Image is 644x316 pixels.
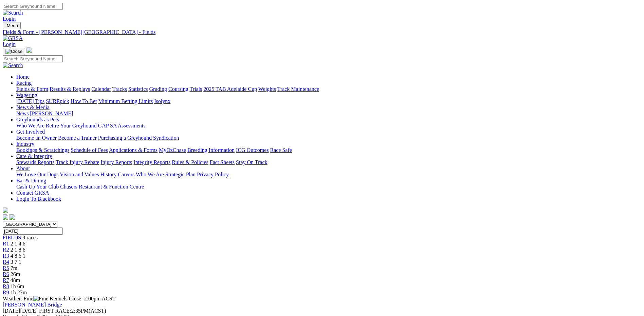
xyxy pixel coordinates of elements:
[16,190,49,196] a: Contact GRSA
[16,147,69,153] a: Bookings & Scratchings
[3,283,9,289] a: R8
[3,29,641,35] a: Fields & Form - [PERSON_NAME][GEOGRAPHIC_DATA] - Fields
[33,296,48,302] img: Fine
[98,135,152,141] a: Purchasing a Greyhound
[16,123,44,129] a: Who We Are
[16,111,641,117] div: News & Media
[128,86,148,92] a: Statistics
[258,86,276,92] a: Weights
[197,172,229,177] a: Privacy Policy
[16,86,48,92] a: Fields & Form
[16,117,59,122] a: Greyhounds as Pets
[10,214,15,220] img: twitter.svg
[11,265,17,271] span: 7m
[236,147,269,153] a: ICG Outcomes
[3,16,16,22] a: Login
[22,235,38,240] span: 9 races
[3,35,23,41] img: GRSA
[3,3,63,10] input: Search
[16,98,44,104] a: [DATE] Tips
[16,135,641,141] div: Get Involved
[16,178,46,183] a: Bar & Dining
[16,172,58,177] a: We Love Our Dogs
[16,159,54,165] a: Stewards Reports
[16,165,30,171] a: About
[11,290,27,295] span: 1h 27m
[16,135,57,141] a: Become an Owner
[3,41,16,47] a: Login
[16,111,29,116] a: News
[16,123,641,129] div: Greyhounds as Pets
[203,86,257,92] a: 2025 TAB Adelaide Cup
[3,208,8,213] img: logo-grsa-white.png
[3,48,25,55] button: Toggle navigation
[3,253,9,259] span: R3
[3,228,63,235] input: Select date
[165,172,196,177] a: Strategic Plan
[100,172,116,177] a: History
[3,265,9,271] a: R5
[46,98,69,104] a: SUREpick
[50,296,115,301] span: Kennels Close: 2:00pm ACST
[16,80,32,86] a: Racing
[50,86,90,92] a: Results & Replays
[236,159,267,165] a: Stay On Track
[136,172,164,177] a: Who We Are
[11,271,20,277] span: 26m
[3,302,62,308] a: [PERSON_NAME] Bridge
[16,172,641,178] div: About
[133,159,170,165] a: Integrity Reports
[168,86,188,92] a: Coursing
[56,159,99,165] a: Track Injury Rebate
[71,147,108,153] a: Schedule of Fees
[3,290,9,295] a: R9
[39,308,106,314] span: 2:35PM(ACST)
[277,86,319,92] a: Track Maintenance
[60,172,99,177] a: Vision and Values
[98,98,153,104] a: Minimum Betting Limits
[3,259,9,265] a: R4
[16,153,52,159] a: Care & Integrity
[11,253,25,259] span: 4 8 6 1
[16,98,641,104] div: Wagering
[3,241,9,246] a: R1
[16,86,641,92] div: Racing
[11,259,21,265] span: 3 7 1
[3,271,9,277] a: R6
[172,159,208,165] a: Rules & Policies
[11,247,25,253] span: 2 1 8 6
[46,123,97,129] a: Retire Your Greyhound
[60,184,144,190] a: Chasers Restaurant & Function Centre
[30,111,73,116] a: [PERSON_NAME]
[98,123,146,129] a: GAP SA Assessments
[11,241,25,246] span: 2 1 4 6
[159,147,186,153] a: MyOzChase
[58,135,97,141] a: Become a Trainer
[16,159,641,165] div: Care & Integrity
[3,62,23,68] img: Search
[16,129,45,135] a: Get Involved
[11,283,24,289] span: 1h 6m
[3,277,9,283] a: R7
[7,23,18,28] span: Menu
[112,86,127,92] a: Tracks
[210,159,235,165] a: Fact Sheets
[16,184,59,190] a: Cash Up Your Club
[3,22,21,29] button: Toggle navigation
[16,74,30,80] a: Home
[16,196,61,202] a: Login To Blackbook
[189,86,202,92] a: Trials
[118,172,134,177] a: Careers
[3,235,21,240] a: FIELDS
[3,214,8,220] img: facebook.svg
[91,86,111,92] a: Calendar
[149,86,167,92] a: Grading
[270,147,292,153] a: Race Safe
